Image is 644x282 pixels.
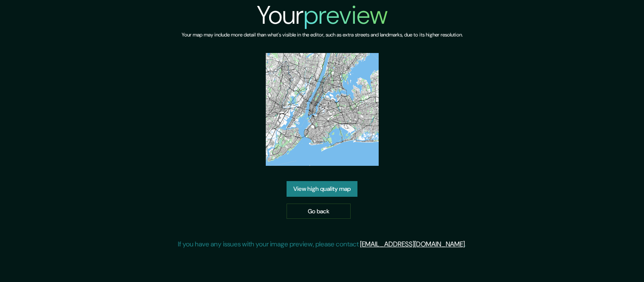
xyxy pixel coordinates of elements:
a: [EMAIL_ADDRESS][DOMAIN_NAME] [360,240,465,248]
img: created-map-preview [266,53,379,166]
p: If you have any issues with your image preview, please contact . [178,239,466,249]
iframe: Help widget launcher [568,249,635,273]
a: Go back [287,204,351,219]
h6: Your map may include more detail than what's visible in the editor, such as extra streets and lan... [182,31,463,39]
a: View high quality map [287,181,357,197]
